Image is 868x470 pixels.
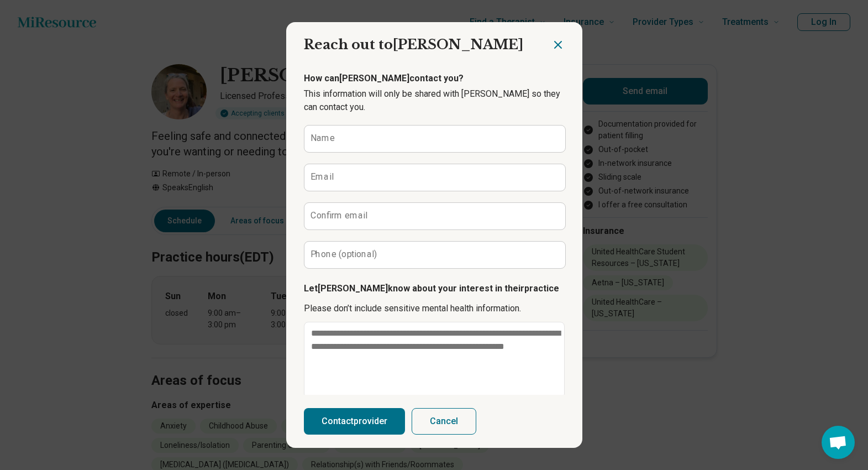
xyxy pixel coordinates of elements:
[304,408,405,435] button: Contactprovider
[304,302,565,315] p: Please don’t include sensitive mental health information.
[304,72,565,85] p: How can [PERSON_NAME] contact you?
[412,408,476,435] button: Cancel
[551,38,565,51] button: Close dialog
[311,211,367,220] label: Confirm email
[311,250,377,259] label: Phone (optional)
[311,134,335,143] label: Name
[304,282,565,295] p: Let [PERSON_NAME] know about your interest in their practice
[304,87,565,114] p: This information will only be shared with [PERSON_NAME] so they can contact you.
[304,36,523,53] span: Reach out to [PERSON_NAME]
[311,173,334,181] label: Email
